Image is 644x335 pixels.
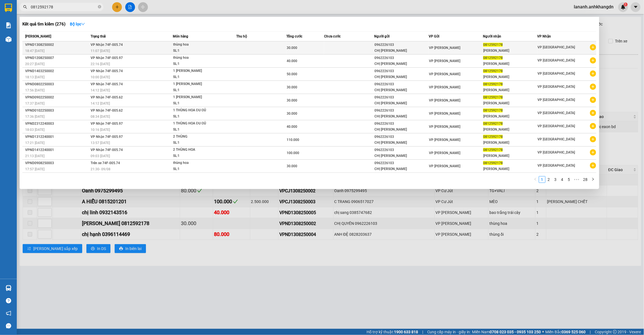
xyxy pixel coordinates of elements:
span: close-circle [98,5,101,8]
span: 21:13 [DATE] [25,154,44,158]
div: [PERSON_NAME] [483,100,537,106]
div: VPND0102250003 [25,108,89,114]
span: 100.000 [287,151,299,155]
li: 2 [546,176,552,183]
span: plus-circle [590,136,596,142]
li: 5 [566,176,572,183]
img: warehouse-icon [6,36,11,42]
span: notification [6,311,11,316]
div: thùng hoa [173,42,215,48]
span: 17:57 [DATE] [25,167,44,171]
div: [PERSON_NAME] [483,127,537,133]
span: VP Nhận 74F-005.74 [91,82,123,86]
div: [PERSON_NAME] [483,140,537,146]
span: 11:07 [DATE] [91,49,110,53]
span: plus-circle [590,57,596,63]
div: [PERSON_NAME] [483,153,537,159]
span: VP [PERSON_NAME] [429,72,460,76]
div: 0962226103 [375,108,428,114]
span: 0812592178 [483,56,503,60]
button: Bộ lọcdown [65,20,89,29]
span: 22:16 [DATE] [91,62,110,66]
a: 4 [559,176,565,183]
span: 0812592178 [483,135,503,139]
span: VP [PERSON_NAME] [429,98,460,102]
div: CHỊ [PERSON_NAME] [375,87,428,93]
div: 0962226103 [375,160,428,166]
button: left [532,176,539,183]
span: plus-circle [590,84,596,90]
div: 0962226103 [375,147,428,153]
input: Tìm tên, số ĐT hoặc mã đơn [31,4,97,10]
span: 0812592178 [483,161,503,165]
div: 0962226103 [375,95,428,100]
div: VPND1312240001 [25,134,89,140]
span: Thu hộ [236,34,247,38]
span: 10:00 [DATE] [91,75,110,79]
div: VPND1412240001 [25,147,89,153]
a: 5 [566,176,572,183]
div: [PERSON_NAME] [483,74,537,80]
div: 0962226103 [375,134,428,140]
div: VPND0802250003 [25,81,89,87]
span: plus-circle [590,123,596,129]
span: VP [GEOGRAPHIC_DATA] [538,72,575,76]
div: 0962226103 [375,55,428,61]
h3: Kết quả tìm kiếm ( 276 ) [22,21,65,27]
div: [PERSON_NAME] [483,48,537,54]
span: 17:37 [DATE] [25,102,44,105]
span: VP [GEOGRAPHIC_DATA] [538,111,575,115]
span: plus-circle [590,149,596,155]
div: VPND0902250002 [25,95,89,100]
span: 0812592178 [483,108,503,112]
span: VP [PERSON_NAME] [429,46,460,50]
span: 30.000 [287,85,298,89]
div: 2 THÙNG HOA [173,147,215,153]
div: VPND1208250007 [25,55,89,61]
div: SL: 1 [173,166,215,172]
span: 0812592178 [483,43,503,47]
span: 0812592178 [483,148,503,152]
span: VP [GEOGRAPHIC_DATA] [538,58,575,62]
a: 1 [539,176,545,183]
span: Tổng cước [287,34,303,38]
span: left [534,178,537,181]
div: VPND1403250002 [25,68,89,74]
li: Next 5 Pages [572,176,581,183]
div: CHỊ [PERSON_NAME] [375,100,428,106]
span: right [591,178,595,181]
span: VP [GEOGRAPHIC_DATA] [538,45,575,49]
span: VP [GEOGRAPHIC_DATA] [538,85,575,89]
div: 0962226103 [375,42,428,48]
span: VP [PERSON_NAME] [429,85,460,89]
div: SL: 1 [173,114,215,120]
div: 0962226103 [375,68,428,74]
div: [PERSON_NAME] [483,87,537,93]
span: 17:21 [DATE] [25,141,44,145]
li: 28 [581,176,590,183]
span: VP Nhận [537,34,551,38]
span: 30.000 [287,164,298,168]
div: VPND0908250003 [25,160,89,166]
span: Trạng thái [91,34,106,38]
span: 17:36 [DATE] [25,115,44,119]
button: right [590,176,596,183]
img: solution-icon [6,22,11,28]
div: CHỊ [PERSON_NAME] [375,166,428,172]
span: 08:34 [DATE] [91,115,110,119]
span: VP Nhận 74F-005.97 [91,56,123,60]
span: 14:12 [DATE] [91,88,110,92]
div: CHỊ [PERSON_NAME] [375,153,428,159]
span: VP [GEOGRAPHIC_DATA] [538,150,575,154]
a: 3 [553,176,559,183]
li: Next Page [590,176,596,183]
span: message [6,323,11,329]
span: question-circle [6,298,11,303]
li: 1 [539,176,546,183]
div: CHỊ [PERSON_NAME] [375,114,428,119]
div: [PERSON_NAME] [483,61,537,67]
span: VP [PERSON_NAME] [429,138,460,142]
span: plus-circle [590,70,596,77]
span: 13:57 [DATE] [91,141,110,145]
